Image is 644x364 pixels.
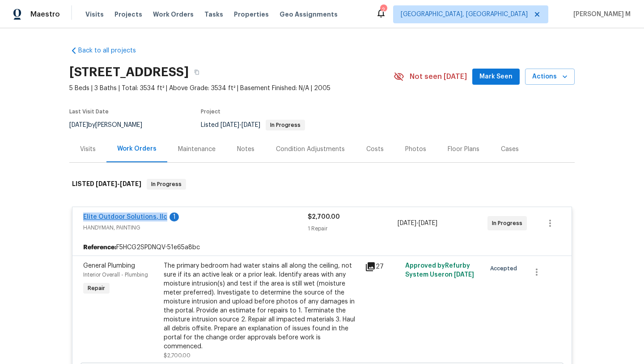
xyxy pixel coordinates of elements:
[492,219,526,228] span: In Progress
[69,84,394,93] span: 5 Beds | 3 Baths | Total: 3534 ft² | Above Grade: 3534 ft² | Basement Finished: N/A | 2005
[96,181,117,187] span: [DATE]
[490,264,521,273] span: Accepted
[405,145,426,154] div: Photos
[479,71,513,82] span: Mark Seen
[69,122,88,128] span: [DATE]
[398,220,416,226] span: [DATE]
[169,212,179,221] div: 1
[117,144,157,153] div: Work Orders
[178,145,216,154] div: Maintenance
[83,272,148,277] span: Interior Overall - Plumbing
[83,243,116,252] b: Reference:
[454,272,474,278] span: [DATE]
[85,10,104,19] span: Visits
[472,69,520,85] button: Mark Seen
[398,219,437,228] span: -
[234,10,269,19] span: Properties
[220,122,239,128] span: [DATE]
[164,353,191,358] span: $2,700.00
[365,261,400,272] div: 27
[83,263,135,269] span: General Plumbing
[410,72,467,81] span: Not seen [DATE]
[419,220,437,226] span: [DATE]
[164,261,360,351] div: The primary bedroom had water stains all along the ceiling, not sure if its an active leak or a p...
[120,181,141,187] span: [DATE]
[69,109,109,114] span: Last Visit Date
[201,109,220,114] span: Project
[69,170,575,199] div: LISTED [DATE]-[DATE]In Progress
[501,145,519,154] div: Cases
[69,68,189,77] h2: [STREET_ADDRESS]
[241,122,260,128] span: [DATE]
[366,145,384,154] div: Costs
[83,223,308,232] span: HANDYMAN, PAINTING
[267,122,304,128] span: In Progress
[189,64,205,80] button: Copy Address
[276,145,345,154] div: Condition Adjustments
[220,122,260,128] span: -
[69,120,153,130] div: by [PERSON_NAME]
[280,10,338,19] span: Geo Assignments
[96,181,141,187] span: -
[153,10,194,19] span: Work Orders
[83,214,167,220] a: Elite Outdoor Solutions, llc
[308,214,340,220] span: $2,700.00
[525,69,575,85] button: Actions
[72,179,141,190] h6: LISTED
[72,239,572,256] div: F5HCG2SPDNQV-51e65a8bc
[380,5,386,14] div: 2
[69,46,155,55] a: Back to all projects
[80,145,96,154] div: Visits
[148,180,185,189] span: In Progress
[570,10,631,19] span: [PERSON_NAME] M
[30,10,60,19] span: Maestro
[201,122,305,128] span: Listed
[204,11,223,17] span: Tasks
[237,145,254,154] div: Notes
[405,263,474,278] span: Approved by Refurby System User on
[308,224,398,233] div: 1 Repair
[84,284,109,293] span: Repair
[114,10,142,19] span: Projects
[401,10,528,19] span: [GEOGRAPHIC_DATA], [GEOGRAPHIC_DATA]
[532,71,568,82] span: Actions
[448,145,479,154] div: Floor Plans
